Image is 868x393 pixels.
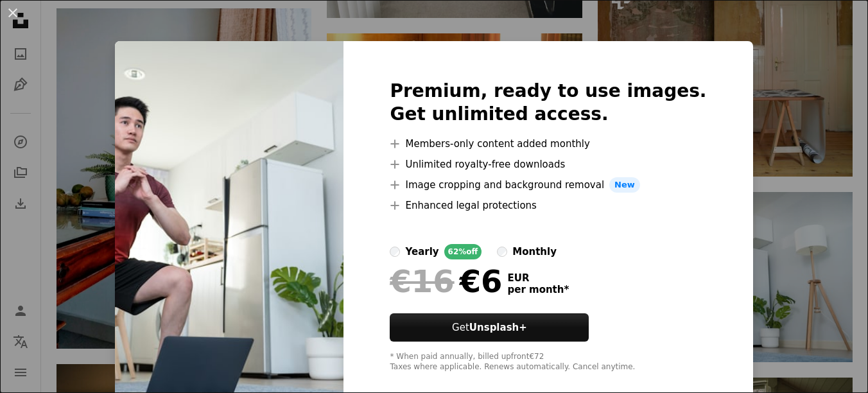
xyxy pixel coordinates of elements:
[469,322,527,333] strong: Unsplash+
[390,177,706,193] li: Image cropping and background removal
[390,265,454,298] span: €16
[405,244,438,259] div: yearly
[507,272,569,284] span: EUR
[512,244,557,259] div: monthly
[390,198,706,213] li: Enhanced legal protections
[609,177,640,193] span: New
[390,352,706,372] div: * When paid annually, billed upfront €72 Taxes where applicable. Renews automatically. Cancel any...
[390,313,589,342] button: GetUnsplash+
[390,265,502,298] div: €6
[390,136,706,152] li: Members-only content added monthly
[507,284,569,295] span: per month *
[390,247,400,257] input: yearly62%off
[497,247,507,257] input: monthly
[390,157,706,172] li: Unlimited royalty-free downloads
[390,80,706,126] h2: Premium, ready to use images. Get unlimited access.
[444,244,482,259] div: 62% off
